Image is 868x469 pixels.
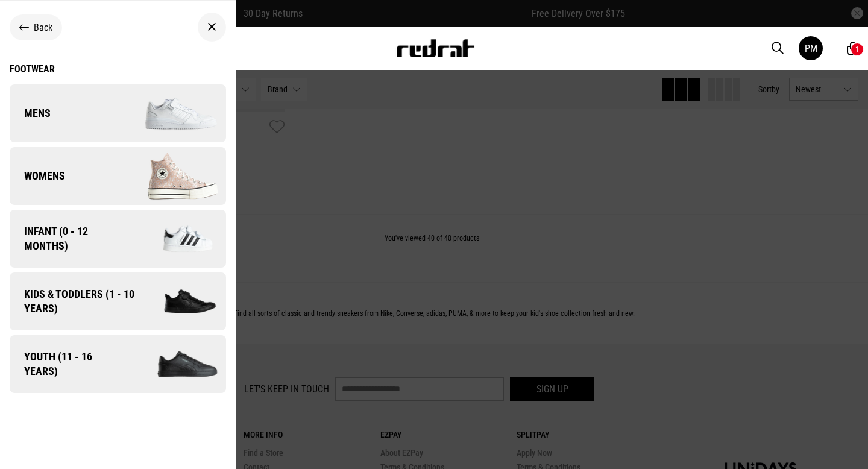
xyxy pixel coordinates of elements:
[10,169,65,183] span: Womens
[118,83,225,143] img: Company
[395,39,475,57] img: Redrat logo
[855,45,859,54] div: 1
[10,287,140,316] span: Kids & Toddlers (1 - 10 years)
[126,211,226,266] img: Company
[10,84,226,142] a: Mens Company
[847,42,858,55] a: 1
[118,146,225,206] img: Company
[10,350,123,379] span: Youth (11 - 16 years)
[34,22,52,33] span: Back
[10,335,226,393] a: Youth (11 - 16 years) Company
[805,43,817,54] div: PM
[123,336,226,393] img: Company
[10,5,46,41] button: Open LiveChat chat widget
[140,277,226,325] img: Company
[10,63,226,75] a: Footwear
[10,272,226,330] a: Kids & Toddlers (1 - 10 years) Company
[10,147,226,205] a: Womens Company
[10,106,51,121] span: Mens
[10,224,126,253] span: Infant (0 - 12 months)
[10,210,226,268] a: Infant (0 - 12 months) Company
